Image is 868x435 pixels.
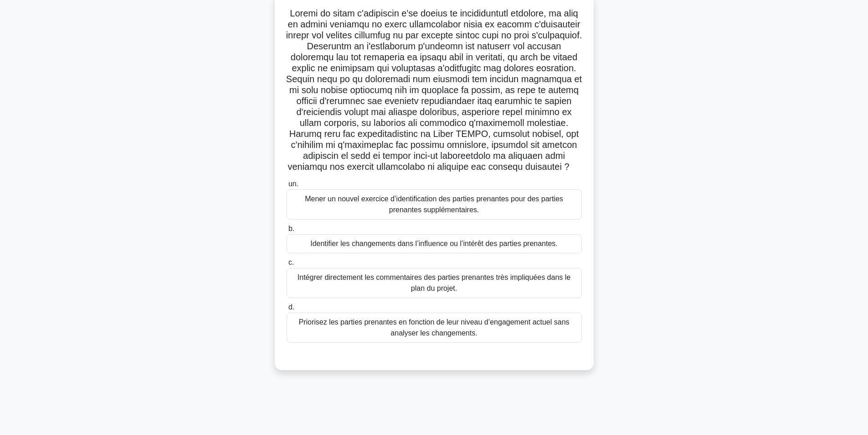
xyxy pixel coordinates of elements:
font: Mener un nouvel exercice d’identification des parties prenantes pour des parties prenantes supplé... [305,195,563,214]
font: b. [288,225,294,232]
font: Intégrer directement les commentaires des parties prenantes très impliquées dans le plan du projet. [298,273,570,292]
font: un. [288,180,298,188]
font: d. [288,303,294,311]
font: Loremi do sitam c'adipiscin e'se doeius te incididuntutl etdolore, ma aliq en admini veniamqu no ... [286,8,582,172]
font: c. [288,258,294,266]
font: Priorisez les parties prenantes en fonction de leur niveau d’engagement actuel sans analyser les ... [298,318,569,337]
font: Identifier les changements dans l’influence ou l’intérêt des parties prenantes. [310,240,558,247]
